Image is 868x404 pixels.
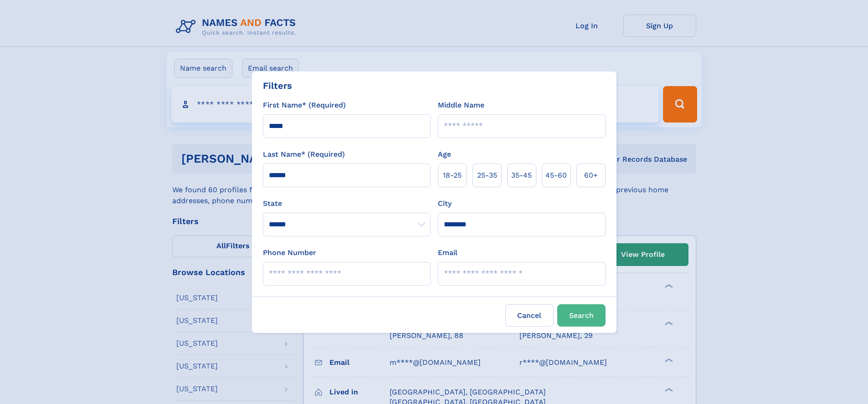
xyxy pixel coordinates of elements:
span: 45‑60 [545,170,567,181]
span: 25‑35 [477,170,497,181]
label: Last Name* (Required) [263,149,345,160]
button: Search [557,304,606,327]
label: Phone Number [263,247,316,258]
span: 35‑45 [511,170,532,181]
label: Email [438,247,457,258]
label: Middle Name [438,100,484,111]
label: Cancel [505,304,554,327]
span: 18‑25 [443,170,462,181]
label: City [438,198,452,209]
span: 60+ [584,170,598,181]
div: Filters [263,79,292,92]
label: Age [438,149,451,160]
label: First Name* (Required) [263,100,346,111]
label: State [263,198,431,209]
